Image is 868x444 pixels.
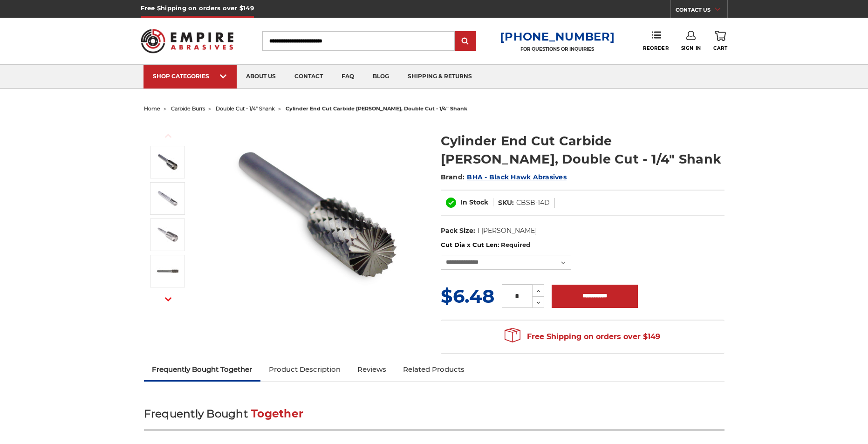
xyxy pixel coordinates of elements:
[398,65,481,89] a: shipping & returns
[500,30,615,43] a: [PHONE_NUMBER]
[713,31,727,51] a: Cart
[643,31,669,51] a: Reorder
[251,407,303,420] span: Together
[676,5,727,18] a: CONTACT US
[441,132,724,168] h1: Cylinder End Cut Carbide [PERSON_NAME], Double Cut - 1/4" Shank
[144,407,248,420] span: Frequently Bought
[643,45,669,51] span: Reorder
[156,187,179,210] img: SB-1D cylinder end cut shape carbide burr with 1/4 inch shank
[395,359,473,380] a: Related Products
[224,122,410,308] img: End Cut Cylinder shape carbide bur 1/4" shank
[363,65,398,89] a: blog
[144,105,160,112] a: home
[467,173,567,181] a: BHA - Black Hawk Abrasives
[216,105,275,112] a: double cut - 1/4" shank
[286,105,467,112] span: cylinder end cut carbide [PERSON_NAME], double cut - 1/4" shank
[156,260,179,283] img: SB-3 cylinder end cut shape carbide burr 1/4" shank
[501,241,530,248] small: Required
[477,226,537,236] dd: 1 [PERSON_NAME]
[505,328,660,346] span: Free Shipping on orders over $149
[156,223,179,246] img: SB-5D cylinder end cut shape carbide burr with 1/4 inch shank
[441,226,475,236] dt: Pack Size:
[516,198,550,208] dd: CBSB-14D
[157,289,179,309] button: Next
[237,65,285,89] a: about us
[153,73,227,80] div: SHOP CATEGORIES
[332,65,363,89] a: faq
[260,359,349,380] a: Product Description
[144,359,261,380] a: Frequently Bought Together
[498,198,514,208] dt: SKU:
[285,65,332,89] a: contact
[157,126,179,146] button: Previous
[441,173,465,181] span: Brand:
[156,150,179,174] img: End Cut Cylinder shape carbide bur 1/4" shank
[681,45,701,51] span: Sign In
[441,285,494,307] span: $6.48
[171,105,205,112] a: carbide burrs
[141,23,234,59] img: Empire Abrasives
[349,359,395,380] a: Reviews
[713,45,727,51] span: Cart
[441,240,724,250] label: Cut Dia x Cut Len:
[500,46,615,52] p: FOR QUESTIONS OR INQUIRIES
[456,32,475,51] input: Submit
[460,198,488,206] span: In Stock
